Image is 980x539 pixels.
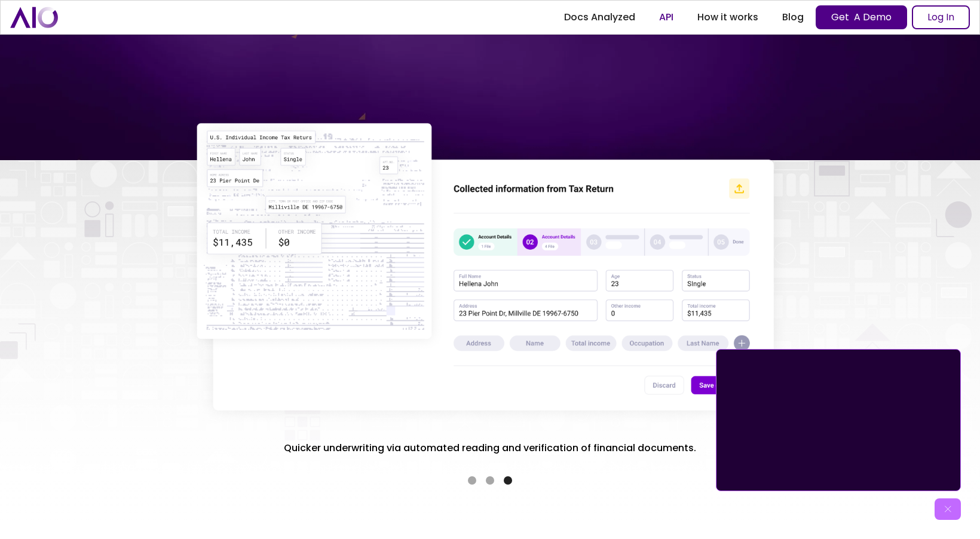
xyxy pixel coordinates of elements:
a: API [647,7,685,28]
h5: Quicker underwriting via automated reading and verification of financial documents. [284,442,696,455]
div: 3 of 3 [183,106,797,455]
iframe: AIO - powering financial decision making [721,354,955,486]
a: home [10,7,58,27]
div: carousel [183,106,797,468]
div: Show slide 3 of 3 [504,476,512,485]
a: Blog [770,7,816,28]
div: Show slide 1 of 3 [468,476,476,485]
a: How it works [685,7,770,28]
a: Get A Demo [816,5,907,29]
a: Log In [912,5,970,29]
a: Docs Analyzed [552,7,647,28]
div: Show slide 2 of 3 [486,476,494,485]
